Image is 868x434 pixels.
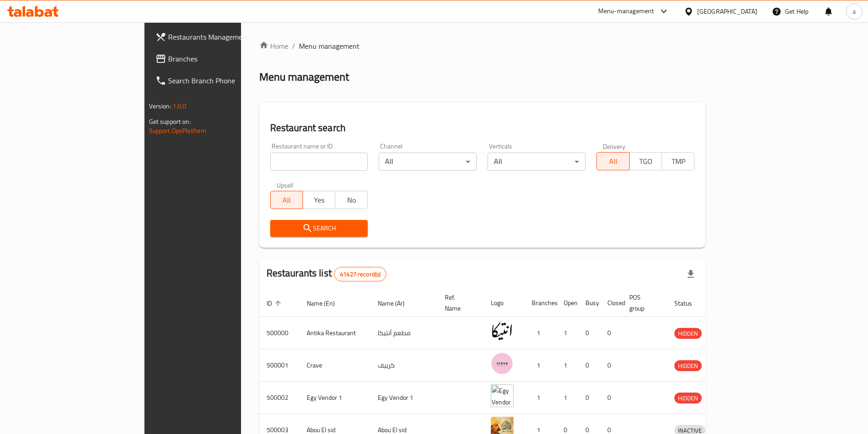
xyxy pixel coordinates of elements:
[483,289,524,317] th: Logo
[596,152,629,170] button: All
[339,194,364,207] span: No
[603,143,626,149] label: Delivery
[299,349,370,382] td: Crave
[299,41,360,51] span: Menu management
[335,191,368,209] button: No
[270,121,695,135] h2: Restaurant search
[629,152,662,170] button: TGO
[148,70,289,92] a: Search Branch Phone
[674,298,704,309] span: Status
[445,292,473,314] span: Ref. Name
[379,153,477,171] div: All
[274,194,299,207] span: All
[299,382,370,414] td: Egy Vendor 1
[168,75,282,86] span: Search Branch Phone
[556,317,578,349] td: 1
[556,382,578,414] td: 1
[259,70,349,84] h2: Menu management
[307,298,347,309] span: Name (En)
[578,317,600,349] td: 0
[666,155,691,168] span: TMP
[378,298,416,309] span: Name (Ar)
[370,382,437,414] td: Egy Vendor 1
[629,292,656,314] span: POS group
[600,382,622,414] td: 0
[674,361,702,371] span: HIDDEN
[601,155,626,168] span: All
[578,349,600,382] td: 0
[524,349,556,382] td: 1
[524,289,556,317] th: Branches
[307,194,332,207] span: Yes
[491,352,514,375] img: Crave
[556,289,578,317] th: Open
[149,100,171,112] span: Version:
[277,223,361,234] span: Search
[267,298,284,309] span: ID
[270,153,368,171] input: Search for restaurant name or ID..
[674,328,702,339] span: HIDDEN
[148,26,289,48] a: Restaurants Management
[370,349,437,382] td: كرييف
[680,263,702,285] div: Export file
[267,266,387,281] h2: Restaurants list
[600,317,622,349] td: 0
[292,41,295,51] li: /
[168,31,282,42] span: Restaurants Management
[270,191,303,209] button: All
[524,317,556,349] td: 1
[600,349,622,382] td: 0
[598,6,654,17] div: Menu-management
[633,155,658,168] span: TGO
[600,289,622,317] th: Closed
[148,48,289,70] a: Branches
[334,270,386,279] span: 41427 record(s)
[370,317,437,349] td: مطعم أنتيكا
[303,191,335,209] button: Yes
[491,384,514,407] img: Egy Vendor 1
[853,6,856,16] span: a
[578,289,600,317] th: Busy
[168,53,282,64] span: Branches
[556,349,578,382] td: 1
[173,100,187,112] span: 1.0.0
[524,382,556,414] td: 1
[149,125,207,137] a: Support.OpsPlatform
[259,41,706,51] nav: breadcrumb
[662,152,694,170] button: TMP
[277,182,293,188] label: Upsell
[299,317,370,349] td: Antika Restaurant
[149,116,191,128] span: Get support on:
[674,393,702,403] span: HIDDEN
[488,153,586,171] div: All
[578,382,600,414] td: 0
[491,320,514,342] img: Antika Restaurant
[334,267,386,281] div: Total records count
[270,220,368,237] button: Search
[697,6,757,16] div: [GEOGRAPHIC_DATA]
